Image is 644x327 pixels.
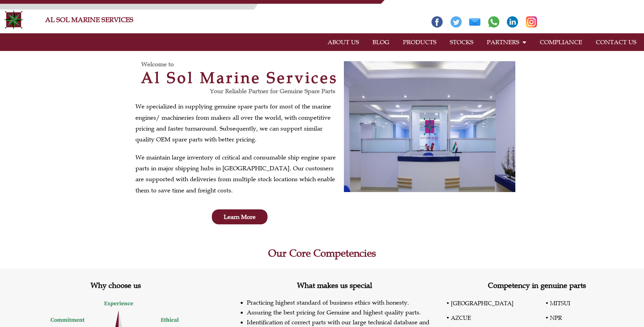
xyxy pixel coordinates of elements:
a: BLOG [366,34,396,50]
h2: Our Core Competencies [132,248,512,258]
a: ABOUT US [321,34,366,50]
a: Learn More [212,209,268,224]
h2: What makes us special [232,282,438,289]
h3: Welcome to [141,61,344,67]
p: We specialized in supplying genuine spare parts for most of the marine engines/ machineries from ... [135,101,341,145]
li: Assuring the best pricing for Genuine and highest quality parts. [247,308,438,317]
h2: Competency in genuine parts [438,282,636,289]
a: COMPLIANCE [533,34,589,50]
img: Alsolmarine-logo [3,10,24,30]
span: Learn More [224,214,256,220]
li: Practicing highest standard of business ethics with honesty. [247,298,438,308]
p: We maintain large inventory of critical and consumable ship engine spare parts in major shipping ... [135,152,341,196]
h3: Your Reliable Partner for Genuine Spare Parts [135,88,335,94]
a: PARTNERS [480,34,533,50]
a: CONTACT US [589,34,643,50]
a: PRODUCTS [396,34,443,50]
h2: Al Sol Marine Services [135,70,344,85]
a: AL SOL MARINE SERVICES [45,16,133,24]
a: STOCKS [443,34,480,50]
